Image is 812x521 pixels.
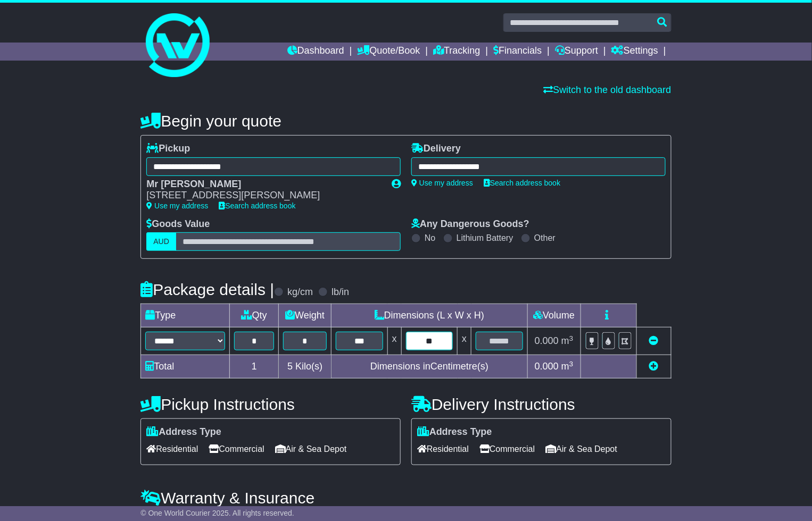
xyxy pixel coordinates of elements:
span: 5 [287,361,293,372]
span: Commercial [479,441,535,457]
h4: Package details | [140,281,274,298]
span: Air & Sea Depot [545,441,617,457]
a: Search address book [219,201,295,210]
label: Lithium Battery [457,233,513,243]
td: Type [141,304,230,327]
a: Switch to the old dashboard [544,85,672,95]
td: Kilo(s) [278,355,332,379]
div: Mr [PERSON_NAME] [146,179,381,190]
span: Commercial [209,441,264,457]
h4: Begin your quote [140,112,671,130]
span: m [561,361,574,372]
td: 1 [230,355,279,379]
h4: Pickup Instructions [140,396,401,413]
label: Other [534,233,556,243]
span: 0.000 [535,361,559,372]
a: Add new item [649,361,659,372]
span: m [561,335,574,346]
span: Air & Sea Depot [275,441,347,457]
sup: 3 [569,360,574,368]
label: Goods Value [146,219,210,230]
a: Dashboard [287,43,344,61]
label: Pickup [146,143,190,155]
a: Settings [611,43,658,61]
label: Any Dangerous Goods? [411,219,529,230]
td: x [458,327,471,355]
a: Financials [493,43,542,61]
h4: Warranty & Insurance [140,489,671,507]
td: Dimensions (L x W x H) [332,304,527,327]
td: Total [141,355,230,379]
span: Residential [146,441,198,457]
h4: Delivery Instructions [411,396,672,413]
label: Address Type [146,426,221,438]
td: x [387,327,401,355]
label: Delivery [411,143,461,155]
span: Residential [417,441,469,457]
a: Quote/Book [358,43,420,61]
label: No [425,233,435,243]
td: Qty [230,304,279,327]
a: Remove this item [649,335,659,346]
a: Use my address [146,201,208,210]
a: Use my address [411,179,473,187]
a: Search address book [484,179,560,187]
div: [STREET_ADDRESS][PERSON_NAME] [146,190,381,201]
label: AUD [146,232,176,251]
span: 0.000 [535,335,559,346]
span: © One World Courier 2025. All rights reserved. [140,509,294,517]
label: kg/cm [287,287,313,298]
label: lb/in [332,287,349,298]
label: Address Type [417,426,492,438]
td: Volume [527,304,581,327]
a: Support [555,43,598,61]
td: Weight [278,304,332,327]
a: Tracking [433,43,480,61]
td: Dimensions in Centimetre(s) [332,355,527,379]
sup: 3 [569,334,574,342]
